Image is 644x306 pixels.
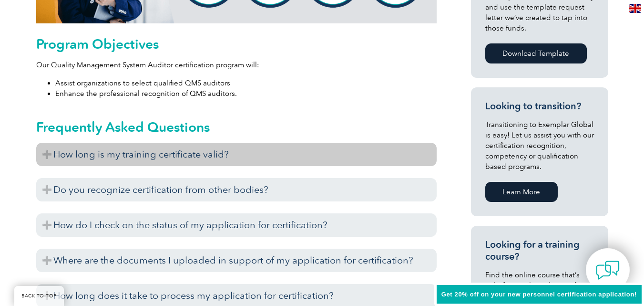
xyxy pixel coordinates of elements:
h2: Program Objectives [36,36,437,52]
a: Download Template [485,43,587,63]
img: contact-chat.png [596,258,620,282]
h3: How do I check on the status of my application for certification? [36,213,437,237]
p: Our Quality Management System Auditor certification program will: [36,60,437,70]
a: BACK TO TOP [14,286,64,306]
a: Learn More [485,182,558,202]
li: Enhance the professional recognition of QMS auditors. [55,88,437,99]
h2: Frequently Asked Questions [36,119,437,135]
h3: How long is my training certificate valid? [36,143,437,166]
h3: Do you recognize certification from other bodies? [36,178,437,201]
h3: Looking for a training course? [485,239,594,263]
span: Get 20% off on your new personnel certification application! [441,291,637,298]
h3: Where are the documents I uploaded in support of my application for certification? [36,249,437,272]
img: en [629,4,641,13]
li: Assist organizations to select qualified QMS auditors [55,78,437,88]
h3: Looking to transition? [485,100,594,112]
p: Transitioning to Exemplar Global is easy! Let us assist you with our certification recognition, c... [485,119,594,172]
